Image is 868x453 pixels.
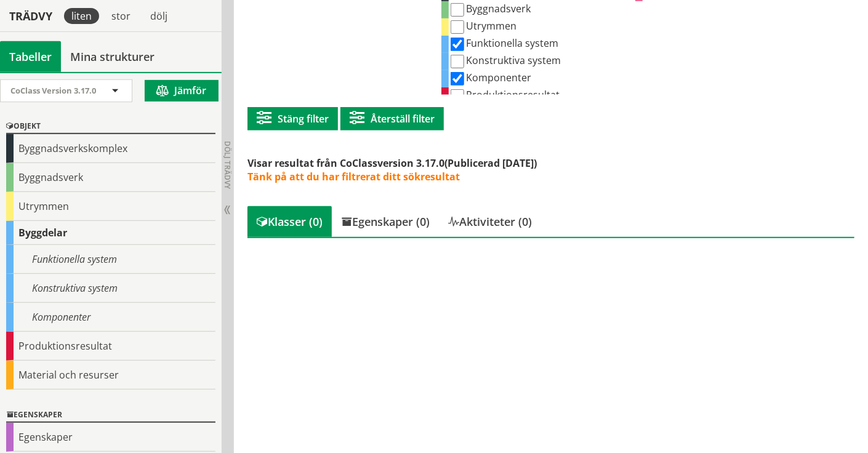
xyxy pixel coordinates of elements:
[247,156,444,170] span: Visar resultat från CoClassversion 3.17.0
[451,20,464,34] input: Utrymmen
[6,134,215,163] div: Byggnadsverkskomplex
[6,408,215,423] div: Egenskaper
[6,332,215,361] div: Produktionsresultat
[145,80,219,102] button: Jämför
[6,361,215,390] div: Material och resurser
[340,107,444,130] button: Återställ filter
[6,423,215,452] div: Egenskaper
[449,19,516,33] label: Utrymmen
[6,303,215,332] div: Komponenter
[143,8,175,24] div: dölj
[439,206,541,237] div: Aktiviteter (0)
[2,9,59,23] div: Trädvy
[451,89,464,103] input: Produktionsresultat
[6,221,215,245] div: Byggdelar
[10,85,96,96] span: CoClass Version 3.17.0
[449,36,558,50] label: Funktionella system
[449,88,560,102] label: Produktionsresultat
[449,2,531,15] label: Byggnadsverk
[104,8,138,24] div: stor
[451,3,464,17] input: Byggnadsverk
[6,245,215,274] div: Funktionella system
[64,8,99,24] div: liten
[444,156,537,170] span: (Publicerad [DATE])
[451,55,464,68] input: Konstruktiva system
[247,170,460,183] span: Tänk på att du har filtrerat ditt sökresultat
[247,107,338,130] button: Stäng filter
[451,72,464,86] input: Komponenter
[449,71,531,84] label: Komponenter
[451,38,464,51] input: Funktionella system
[332,206,439,237] div: Egenskaper (0)
[6,163,215,192] div: Byggnadsverk
[6,119,215,134] div: Objekt
[449,54,561,67] label: Konstruktiva system
[247,206,332,237] div: Klasser (0)
[222,141,233,189] span: Dölj trädvy
[61,41,164,72] a: Mina strukturer
[6,192,215,221] div: Utrymmen
[6,274,215,303] div: Konstruktiva system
